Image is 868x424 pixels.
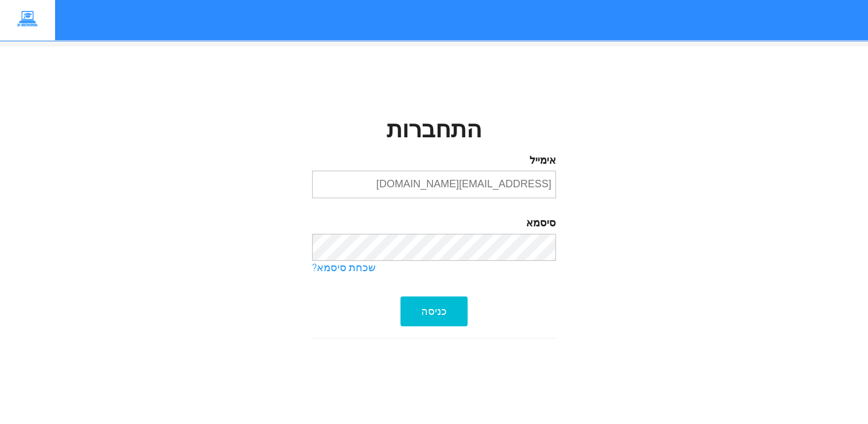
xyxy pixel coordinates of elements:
h3: התחברות [312,118,556,144]
img: Z-School logo [9,9,46,30]
div: כניסה [400,296,468,327]
a: שכחת סיסמא? [312,261,556,276]
label: סיסמא [312,216,556,231]
label: אימייל [312,153,556,168]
